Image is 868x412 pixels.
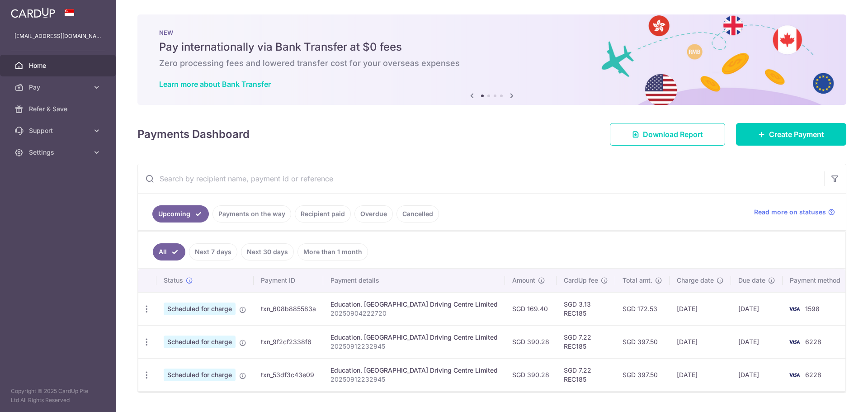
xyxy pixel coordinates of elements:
[564,276,598,285] span: CardUp fee
[159,80,271,89] a: Learn more about Bank Transfer
[254,292,323,325] td: txn_608b885583a
[677,276,714,285] span: Charge date
[330,375,498,384] p: 20250912232945
[670,358,731,391] td: [DATE]
[254,269,323,292] th: Payment ID
[615,292,670,325] td: SGD 172.53
[330,309,498,318] p: 20250904222720
[137,126,250,142] h4: Payments Dashboard
[615,358,670,391] td: SGD 397.50
[396,205,439,223] a: Cancelled
[330,300,498,309] div: Education. [GEOGRAPHIC_DATA] Driving Centre Limited
[505,325,557,358] td: SGD 390.28
[164,369,236,381] span: Scheduled for charge
[29,83,89,92] span: Pay
[152,205,209,223] a: Upcoming
[330,333,498,342] div: Education. [GEOGRAPHIC_DATA] Driving Centre Limited
[138,164,824,193] input: Search by recipient name, payment id or reference
[153,243,185,260] a: All
[785,336,803,347] img: Bank Card
[731,292,783,325] td: [DATE]
[783,269,851,292] th: Payment method
[241,243,294,260] a: Next 30 days
[670,292,731,325] td: [DATE]
[754,208,826,217] span: Read more on statuses
[805,305,820,313] span: 1598
[557,292,615,325] td: SGD 3.13 REC185
[254,358,323,391] td: txn_53df3c43e09
[164,336,236,348] span: Scheduled for charge
[137,14,846,105] img: Bank transfer banner
[615,325,670,358] td: SGD 397.50
[323,269,505,292] th: Payment details
[670,325,731,358] td: [DATE]
[505,292,557,325] td: SGD 169.40
[29,104,89,114] span: Refer & Save
[29,148,89,157] span: Settings
[785,369,803,380] img: Bank Card
[14,32,101,41] p: [EMAIL_ADDRESS][DOMAIN_NAME]
[354,205,393,223] a: Overdue
[738,276,765,285] span: Due date
[557,358,615,391] td: SGD 7.22 REC185
[11,7,55,18] img: CardUp
[512,276,535,285] span: Amount
[505,358,557,391] td: SGD 390.28
[754,208,835,217] a: Read more on statuses
[189,243,237,260] a: Next 7 days
[643,129,703,140] span: Download Report
[164,303,236,315] span: Scheduled for charge
[159,29,825,36] p: NEW
[731,325,783,358] td: [DATE]
[805,338,821,346] span: 6228
[731,358,783,391] td: [DATE]
[623,276,652,285] span: Total amt.
[297,243,368,260] a: More than 1 month
[557,325,615,358] td: SGD 7.22 REC185
[164,276,183,285] span: Status
[610,123,725,146] a: Download Report
[330,342,498,351] p: 20250912232945
[295,205,351,223] a: Recipient paid
[159,40,825,54] h5: Pay internationally via Bank Transfer at $0 fees
[159,58,825,69] h6: Zero processing fees and lowered transfer cost for your overseas expenses
[212,205,291,223] a: Payments on the way
[29,126,89,135] span: Support
[330,366,498,375] div: Education. [GEOGRAPHIC_DATA] Driving Centre Limited
[29,61,89,70] span: Home
[805,371,821,379] span: 6228
[254,325,323,358] td: txn_9f2cf2338f6
[785,303,803,314] img: Bank Card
